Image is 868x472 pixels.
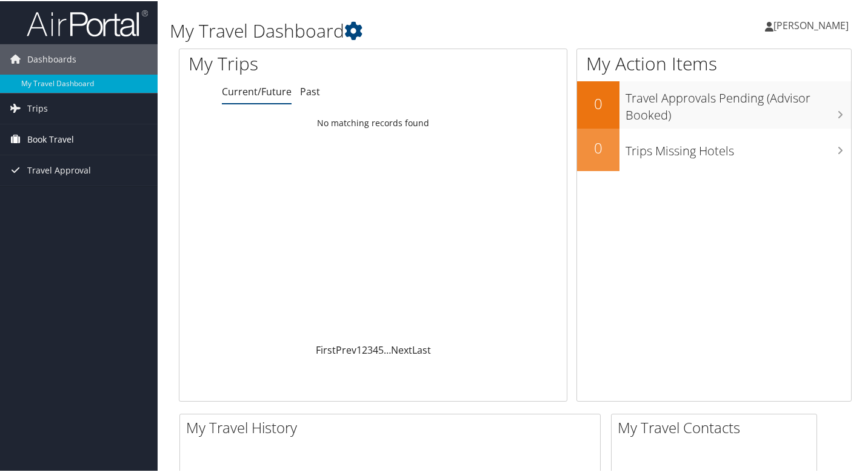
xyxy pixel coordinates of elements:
span: Dashboards [27,43,76,73]
h3: Travel Approvals Pending (Advisor Booked) [626,83,851,123]
span: Travel Approval [27,154,91,184]
a: Next [391,342,412,356]
h1: My Action Items [577,50,851,75]
a: Past [300,84,320,97]
a: 1 [356,342,362,356]
img: airportal-logo.png [27,8,148,36]
h2: My Travel History [186,416,600,437]
h2: 0 [577,137,619,157]
h2: 0 [577,92,619,113]
a: 0Trips Missing Hotels [577,127,851,170]
a: First [316,342,336,356]
td: No matching records found [179,111,567,133]
a: 0Travel Approvals Pending (Advisor Booked) [577,80,851,127]
a: 3 [367,342,373,356]
a: 2 [362,342,367,356]
a: Last [412,342,431,356]
a: 4 [373,342,378,356]
a: [PERSON_NAME] [765,6,861,42]
h3: Trips Missing Hotels [626,135,851,158]
a: Prev [336,342,356,356]
span: [PERSON_NAME] [773,18,849,31]
span: Book Travel [27,123,74,153]
a: Current/Future [222,84,292,97]
h1: My Trips [189,50,396,75]
span: … [384,342,391,356]
a: 5 [378,342,384,356]
h1: My Travel Dashboard [170,17,630,42]
span: Trips [27,92,48,123]
h2: My Travel Contacts [618,416,816,437]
